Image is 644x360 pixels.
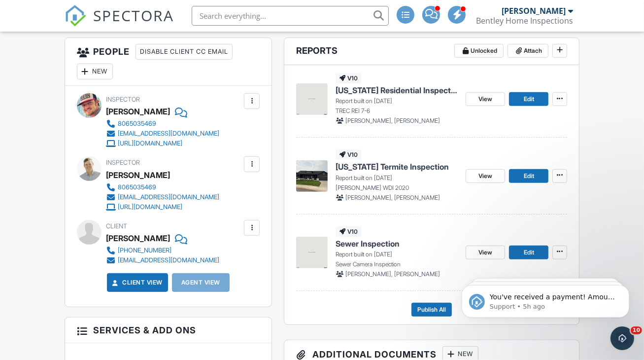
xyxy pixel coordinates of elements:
div: [URL][DOMAIN_NAME] [118,140,182,147]
div: [PERSON_NAME] [106,168,170,182]
div: [PERSON_NAME] [106,231,170,246]
a: SPECTORA [65,13,174,34]
div: New [77,64,113,79]
a: [EMAIL_ADDRESS][DOMAIN_NAME] [106,192,219,202]
span: SPECTORA [93,5,174,26]
a: 8065035469 [106,119,219,129]
span: Inspector [106,96,140,103]
div: Bentley Home Inspections [476,16,573,26]
h3: People [65,38,272,86]
h3: Services & Add ons [65,318,272,343]
a: [PHONE_NUMBER] [106,246,219,255]
a: [EMAIL_ADDRESS][DOMAIN_NAME] [106,255,219,265]
a: [URL][DOMAIN_NAME] [106,139,219,148]
div: [PHONE_NUMBER] [118,247,171,254]
input: Search everything... [192,6,389,26]
span: 10 [631,326,642,334]
a: Client View [110,278,163,288]
iframe: Intercom notifications message [447,264,644,333]
a: [URL][DOMAIN_NAME] [106,202,219,212]
span: Client [106,222,127,230]
p: Message from Support, sent 5h ago [43,38,170,47]
img: The Best Home Inspection Software - Spectora [65,5,86,27]
div: [EMAIL_ADDRESS][DOMAIN_NAME] [118,256,219,264]
span: You've received a payment! Amount $683.25 Fee $22.61 Net $660.64 Transaction # pi_3SCfdbK7snlDGpR... [43,29,169,144]
iframe: Intercom live chat [610,326,634,350]
a: [EMAIL_ADDRESS][DOMAIN_NAME] [106,129,219,139]
div: [PERSON_NAME] [502,6,566,16]
div: Disable Client CC Email [136,44,233,60]
div: [PERSON_NAME] [106,104,170,119]
div: [EMAIL_ADDRESS][DOMAIN_NAME] [118,193,219,201]
div: 8065035469 [118,120,156,128]
div: 8065035469 [118,183,156,191]
a: 8065035469 [106,182,219,192]
div: [EMAIL_ADDRESS][DOMAIN_NAME] [118,130,219,138]
div: [URL][DOMAIN_NAME] [118,203,182,211]
span: Inspector [106,159,140,166]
